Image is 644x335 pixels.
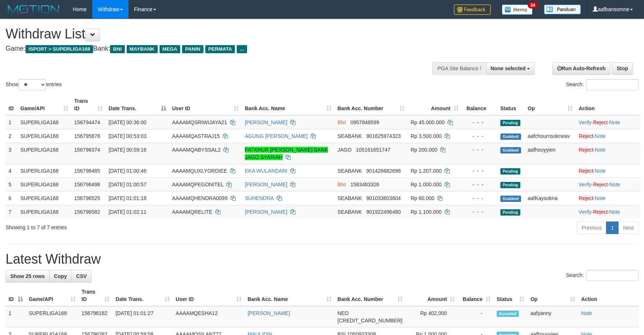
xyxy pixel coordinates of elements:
[127,45,158,53] span: MAYBANK
[79,306,113,328] td: 156796182
[17,164,71,177] td: SUPERLIGA168
[338,182,346,187] span: BNI
[595,195,606,201] a: Note
[6,94,17,115] th: ID
[576,191,641,205] td: ·
[527,306,578,328] td: aafyanny
[109,168,146,174] span: [DATE] 01:00:46
[500,182,520,188] span: Pending
[6,4,62,15] img: MOTION_logo.png
[411,182,442,187] span: Rp 1.000.000
[366,209,401,215] span: Copy 901922496480 to clipboard
[17,205,71,219] td: SUPERLIGA168
[338,168,362,174] span: SEABANK
[109,119,146,125] span: [DATE] 00:36:00
[6,221,263,231] div: Showing 1 to 7 of 7 entries
[245,168,287,174] a: EKA WULANDARI
[462,94,497,115] th: Balance
[335,94,408,115] th: Bank Acc. Number: activate to sort column ascending
[609,182,620,187] a: Note
[350,182,379,187] span: Copy 1583483326 to clipboard
[411,119,445,125] span: Rp 45.000.000
[71,94,106,115] th: Trans ID: activate to sort column ascending
[593,209,608,215] a: Reject
[338,147,352,153] span: JAGO
[579,182,592,187] a: Verify
[338,195,362,201] span: SEABANK
[109,147,146,153] span: [DATE] 00:59:16
[338,310,349,316] span: NEO
[6,164,17,177] td: 4
[618,221,638,234] a: Next
[579,195,593,201] a: Reject
[500,168,520,175] span: Pending
[576,115,641,129] td: · ·
[6,45,422,53] h4: Game: Bank:
[109,209,146,215] span: [DATE] 01:02:11
[609,119,620,125] a: Note
[17,94,71,115] th: Game/API: activate to sort column ascending
[71,270,92,282] a: CSV
[577,221,606,234] a: Previous
[405,285,458,306] th: Amount: activate to sort column ascending
[247,310,290,316] a: [PERSON_NAME]
[525,191,576,205] td: aafKaysokna
[595,133,606,139] a: Note
[74,147,100,153] span: 156796374
[465,167,494,175] div: - - -
[160,45,181,53] span: MEGA
[109,182,146,187] span: [DATE] 01:00:57
[500,133,521,140] span: Grabbed
[586,270,638,281] input: Search:
[465,132,494,140] div: - - -
[465,181,494,188] div: - - -
[74,168,100,174] span: 156796485
[411,147,437,153] span: Rp 200.000
[106,94,169,115] th: Date Trans.: activate to sort column descending
[172,182,224,187] span: AAAAMQPEGONITEL
[612,62,633,75] a: Stop
[576,164,641,177] td: ·
[6,270,49,282] a: Show 25 rows
[18,79,46,90] select: Showentries
[465,146,494,153] div: - - -
[500,120,520,126] span: Pending
[366,168,401,174] span: Copy 901426682696 to clipboard
[593,182,608,187] a: Reject
[172,195,227,201] span: AAAAMQHENDRA0099
[245,209,287,215] a: [PERSON_NAME]
[408,94,462,115] th: Amount: activate to sort column ascending
[172,133,220,139] span: AAAAMQASTRAJ15
[6,115,17,129] td: 1
[335,285,405,306] th: Bank Acc. Number: activate to sort column ascending
[366,195,401,201] span: Copy 901033603804 to clipboard
[172,147,221,153] span: AAAAMQABYSSAL2
[576,205,641,219] td: · ·
[465,194,494,202] div: - - -
[595,147,606,153] a: Note
[581,310,592,316] a: Note
[525,143,576,164] td: aafhouyyien
[606,221,619,234] a: 1
[454,4,491,15] img: Feedback.jpg
[494,285,528,306] th: Status: activate to sort column ascending
[17,191,71,205] td: SUPERLIGA168
[109,133,146,139] span: [DATE] 00:53:03
[527,285,578,306] th: Op: activate to sort column ascending
[593,119,608,125] a: Reject
[26,306,79,328] td: SUPERLIGA168
[17,115,71,129] td: SUPERLIGA168
[6,285,26,306] th: ID: activate to sort column descending
[411,133,442,139] span: Rp 3.500.000
[525,94,576,115] th: Op: activate to sort column ascending
[350,119,379,125] span: Copy 0957848599 to clipboard
[172,209,212,215] span: AAAAMQRELITE
[500,209,520,216] span: Pending
[366,133,401,139] span: Copy 901625974323 to clipboard
[465,119,494,126] div: - - -
[411,195,435,201] span: Rp 60.000
[338,133,362,139] span: SEABANK
[544,4,581,14] img: panduan.png
[17,129,71,143] td: SUPERLIGA168
[465,208,494,216] div: - - -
